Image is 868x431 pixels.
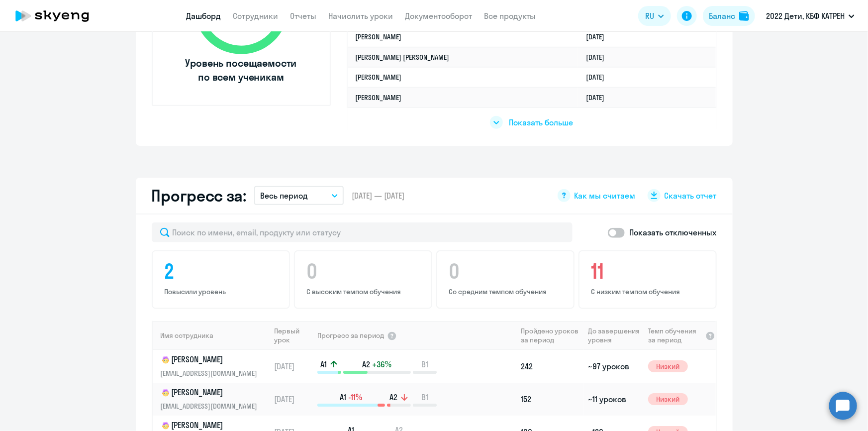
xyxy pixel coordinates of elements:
[270,383,316,416] td: [DATE]
[161,355,171,365] img: child
[233,11,279,21] a: Сотрудники
[648,393,688,405] span: Низкий
[584,383,644,416] td: ~11 уроков
[356,73,402,82] a: [PERSON_NAME]
[362,359,370,370] span: A2
[260,190,308,202] p: Весь период
[320,359,327,370] span: A1
[703,6,755,26] button: Балансbalance
[152,222,573,242] input: Поиск по имени, email, продукту или статусу
[161,354,270,379] a: child[PERSON_NAME][EMAIL_ADDRESS][DOMAIN_NAME]
[405,11,473,21] a: Документооборот
[509,117,573,128] span: Показать больше
[389,392,397,403] span: A2
[329,11,393,21] a: Начислить уроки
[591,287,707,296] p: С низким темпом обучения
[152,186,246,206] h2: Прогресс за:
[161,421,171,431] img: child
[372,359,391,370] span: +36%
[161,388,171,398] img: child
[184,56,298,84] span: Уровень посещаемости по всем ученикам
[586,93,612,102] a: [DATE]
[665,190,717,201] span: Скачать отчет
[761,4,860,28] button: 2022 Дети, КБФ КАТРЕН
[348,392,362,403] span: -11%
[584,350,644,383] td: ~97 уроков
[352,190,404,201] span: [DATE] — [DATE]
[161,387,263,399] p: [PERSON_NAME]
[739,11,749,21] img: balance
[356,93,402,102] a: [PERSON_NAME]
[648,360,688,372] span: Низкий
[586,73,612,82] a: [DATE]
[517,321,584,350] th: Пройдено уроков за период
[584,321,644,350] th: До завершения уровня
[517,383,584,416] td: 152
[638,6,671,26] button: RU
[484,11,536,21] a: Все продукты
[270,350,316,383] td: [DATE]
[591,259,707,283] h4: 11
[575,190,636,201] span: Как мы считаем
[645,10,654,22] span: RU
[586,32,612,41] a: [DATE]
[161,354,263,366] p: [PERSON_NAME]
[421,392,428,403] span: B1
[161,401,263,412] p: [EMAIL_ADDRESS][DOMAIN_NAME]
[356,32,402,41] a: [PERSON_NAME]
[648,326,702,344] span: Темп обучения за период
[356,53,450,62] a: [PERSON_NAME] [PERSON_NAME]
[340,392,346,403] span: A1
[709,10,735,22] div: Баланс
[161,387,270,412] a: child[PERSON_NAME][EMAIL_ADDRESS][DOMAIN_NAME]
[270,321,316,350] th: Первый урок
[630,226,717,238] p: Показать отключенных
[153,321,270,350] th: Имя сотрудника
[421,359,428,370] span: B1
[517,350,584,383] td: 242
[165,287,280,296] p: Повысили уровень
[317,331,384,340] span: Прогресс за период
[586,53,612,62] a: [DATE]
[161,368,263,379] p: [EMAIL_ADDRESS][DOMAIN_NAME]
[165,259,280,283] h4: 2
[254,186,344,205] button: Весь период
[290,11,317,21] a: Отчеты
[766,10,845,22] p: 2022 Дети, КБФ КАТРЕН
[187,11,221,21] a: Дашборд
